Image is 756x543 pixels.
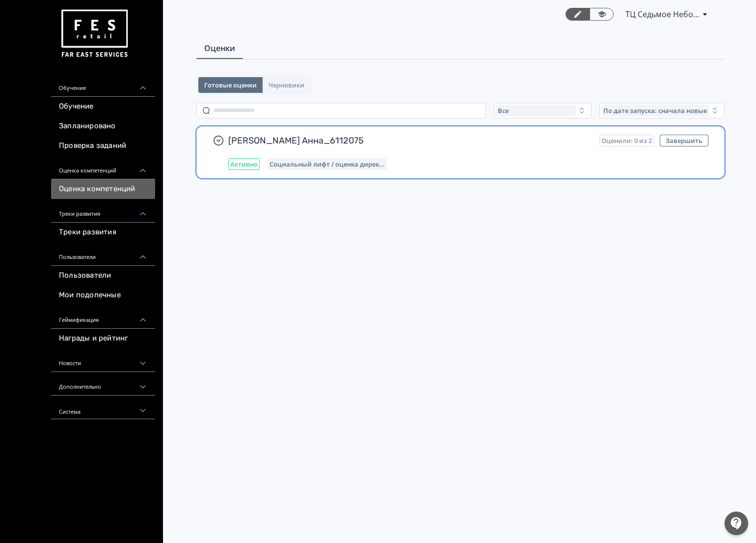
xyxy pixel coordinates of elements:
[59,6,130,61] img: https://files.teachbase.ru/system/account/57463/logo/medium-936fc5084dd2c598f50a98b9cbe0469a.png
[51,348,155,372] div: Новости
[204,42,235,54] span: Оценки
[498,107,509,114] span: Все
[660,135,708,146] button: Завершить
[204,81,257,89] span: Готовые оценки
[51,329,155,348] a: Награды и рейтинг
[270,160,385,168] span: Социальный лифт / оценка директора магазина
[51,199,155,223] div: Треки развития
[51,396,155,419] div: Система
[51,156,155,179] div: Оценка компетенций
[51,372,155,396] div: Дополнительно
[269,81,304,89] span: Черновики
[51,305,155,329] div: Геймификация
[230,160,258,168] span: Активно
[198,77,263,93] button: Готовые оценки
[625,8,699,20] span: ТЦ Седьмое Небо Нижний Новгород ХС 6112075
[51,223,155,242] a: Треки развития
[599,103,725,118] button: По дате запуска: сначала новые
[494,103,592,118] button: Все
[51,97,155,116] a: Обучение
[263,77,310,93] button: Черновики
[590,8,614,21] a: Переключиться в режим ученика
[51,286,155,305] a: Мои подопечные
[51,266,155,286] a: Пользователи
[603,107,707,114] span: По дате запуска: сначала новые
[51,136,155,156] a: Проверка заданий
[51,116,155,136] a: Запланировано
[601,137,652,144] span: Оценили: 0 из 2
[51,73,155,97] div: Обучение
[51,179,155,199] a: Оценка компетенций
[51,242,155,266] div: Пользователи
[228,135,592,146] span: [PERSON_NAME] Анна_6112075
